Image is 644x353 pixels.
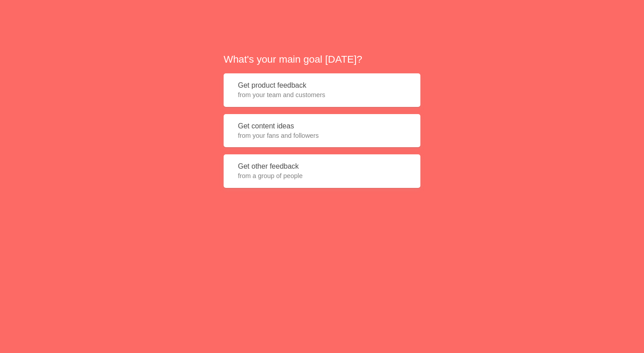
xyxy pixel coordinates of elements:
[224,52,420,66] h2: What's your main goal [DATE]?
[238,171,406,180] span: from a group of people
[224,114,420,148] button: Get content ideasfrom your fans and followers
[224,73,420,107] button: Get product feedbackfrom your team and customers
[238,90,406,99] span: from your team and customers
[238,131,406,140] span: from your fans and followers
[224,154,420,188] button: Get other feedbackfrom a group of people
